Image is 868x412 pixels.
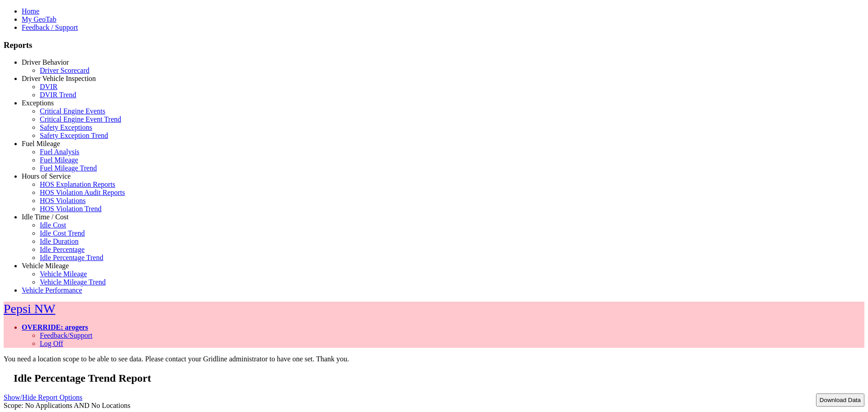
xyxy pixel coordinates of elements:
[40,115,121,123] a: Critical Engine Event Trend
[40,237,79,245] a: Idle Duration
[40,66,90,74] a: Driver Scorecard
[40,270,87,278] a: Vehicle Mileage
[4,355,864,363] div: You need a location scope to be able to see data. Please contact your Gridline administrator to h...
[40,156,78,164] a: Fuel Mileage
[4,391,82,403] a: Show/Hide Report Options
[40,340,63,347] a: Log Off
[40,123,92,131] a: Safety Exceptions
[22,140,60,147] a: Fuel Mileage
[40,197,85,204] a: HOS Violations
[4,402,130,409] span: Scope: No Applications AND No Locations
[22,75,96,82] a: Driver Vehicle Inspection
[22,15,57,23] a: My GeoTab
[40,331,92,339] a: Feedback/Support
[14,372,864,384] h2: Idle Percentage Trend Report
[22,172,71,180] a: Hours of Service
[22,99,54,107] a: Exceptions
[40,229,85,237] a: Idle Cost Trend
[22,262,69,270] a: Vehicle Mileage
[40,254,103,261] a: Idle Percentage Trend
[22,323,88,331] a: OVERRIDE: arogers
[40,278,106,286] a: Vehicle Mileage Trend
[40,246,85,253] a: Idle Percentage
[40,91,76,99] a: DVIR Trend
[40,107,105,115] a: Critical Engine Events
[40,148,80,156] a: Fuel Analysis
[22,7,39,15] a: Home
[40,205,102,213] a: HOS Violation Trend
[40,189,125,196] a: HOS Violation Audit Reports
[22,24,78,31] a: Feedback / Support
[40,164,97,172] a: Fuel Mileage Trend
[40,180,115,188] a: HOS Explanation Reports
[22,58,69,66] a: Driver Behavior
[22,213,69,221] a: Idle Time / Cost
[40,132,108,139] a: Safety Exception Trend
[22,286,82,294] a: Vehicle Performance
[4,302,55,316] a: Pepsi NW
[4,40,864,50] h3: Reports
[816,393,864,407] button: Download Data
[40,221,66,229] a: Idle Cost
[40,83,57,90] a: DVIR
